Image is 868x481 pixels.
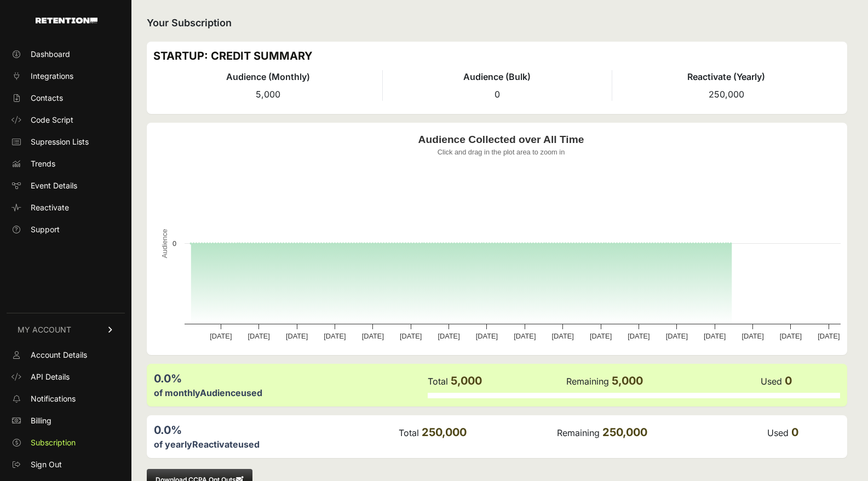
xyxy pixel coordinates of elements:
svg: Audience Collected over All Time [153,129,849,348]
label: Total [428,376,448,387]
text: [DATE] [780,332,802,340]
text: 0 [173,239,176,248]
text: [DATE] [704,332,726,340]
label: Used [761,376,782,387]
text: [DATE] [248,332,270,340]
span: 250,000 [602,426,647,439]
span: Sign Out [31,459,62,470]
span: Subscription [31,437,76,448]
span: 0 [785,374,792,387]
label: Total [399,427,419,438]
span: API Details [31,371,70,382]
a: API Details [7,368,125,386]
a: MY ACCOUNT [7,313,125,346]
span: Supression Lists [31,136,89,147]
h3: STARTUP: CREDIT SUMMARY [153,48,841,64]
span: Contacts [31,93,63,104]
span: MY ACCOUNT [18,324,71,335]
text: [DATE] [741,332,763,340]
span: Trends [31,158,55,169]
div: of monthly used [154,386,427,399]
text: [DATE] [438,332,459,340]
text: Audience Collected over All Time [418,134,584,145]
div: 0.0% [154,371,427,386]
a: Dashboard [7,45,125,63]
a: Billing [7,412,125,430]
text: [DATE] [286,332,308,340]
text: [DATE] [590,332,612,340]
h4: Audience (Bulk) [383,70,611,83]
a: Event Details [7,177,125,194]
text: [DATE] [476,332,498,340]
text: [DATE] [324,332,346,340]
a: Trends [7,155,125,173]
span: Dashboard [31,49,70,60]
span: Account Details [31,350,87,360]
span: Code Script [31,114,73,125]
span: 5,000 [612,374,643,387]
a: Integrations [7,67,125,85]
text: [DATE] [666,332,688,340]
text: Click and drag in the plot area to zoom in [438,148,565,156]
a: Support [7,221,125,238]
label: Remaining [566,376,609,387]
span: Reactivate [31,202,69,213]
a: Supression Lists [7,133,125,151]
span: 5,000 [256,89,280,100]
span: Integrations [31,71,73,82]
label: Remaining [557,427,600,438]
a: Reactivate [7,199,125,216]
text: [DATE] [552,332,574,340]
h4: Audience (Monthly) [153,70,382,83]
text: [DATE] [514,332,536,340]
span: 250,000 [422,426,467,439]
span: Billing [31,415,51,426]
a: Code Script [7,111,125,129]
img: Retention.com [36,18,97,24]
span: 0 [791,426,798,439]
text: [DATE] [362,332,384,340]
span: 5,000 [451,374,482,387]
a: Subscription [7,434,125,451]
a: Sign Out [7,456,125,473]
h2: Your Subscription [147,15,847,31]
text: [DATE] [400,332,422,340]
label: Audience [200,387,241,398]
a: Contacts [7,89,125,107]
text: [DATE] [818,332,840,340]
label: Reactivate [192,439,238,450]
div: 0.0% [154,422,398,438]
a: Notifications [7,390,125,408]
text: [DATE] [628,332,649,340]
span: Notifications [31,393,76,404]
span: Event Details [31,180,77,191]
a: Account Details [7,346,125,364]
div: of yearly used [154,438,398,451]
span: 250,000 [709,89,744,100]
text: Audience [160,229,169,258]
span: Support [31,224,60,235]
h4: Reactivate (Yearly) [612,70,841,83]
label: Used [767,427,789,438]
text: [DATE] [210,332,232,340]
span: 0 [495,89,500,100]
